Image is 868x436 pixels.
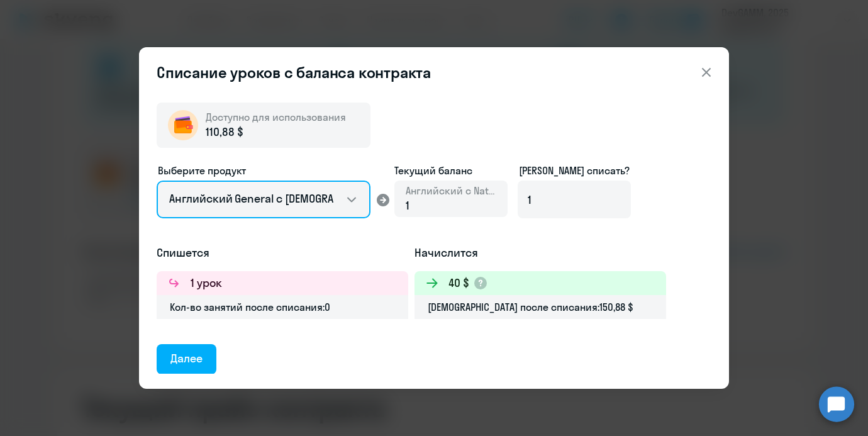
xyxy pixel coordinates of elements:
[157,245,408,261] h5: Спишется
[158,164,246,177] span: Выберите продукт
[168,110,198,140] img: wallet-circle.png
[157,344,216,374] button: Далее
[191,275,222,291] h3: 1 урок
[415,295,666,319] div: [DEMOGRAPHIC_DATA] после списания: 150,88 $
[415,245,666,261] h5: Начислится
[406,198,409,213] span: 1
[206,124,243,140] span: 110,88 $
[206,111,346,123] span: Доступно для использования
[406,184,496,198] span: Английский с Native
[139,62,729,82] header: Списание уроков с баланса контракта
[394,163,508,178] span: Текущий баланс
[519,164,630,177] span: [PERSON_NAME] списать?
[170,350,203,367] div: Далее
[157,295,408,319] div: Кол-во занятий после списания: 0
[448,275,469,291] h3: 40 $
